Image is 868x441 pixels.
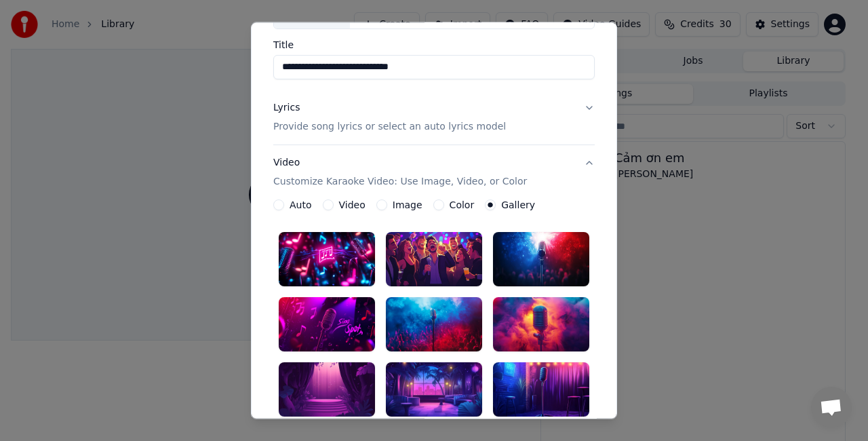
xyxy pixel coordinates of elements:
label: Image [393,200,422,210]
label: Color [450,200,475,210]
button: VideoCustomize Karaoke Video: Use Image, Video, or Color [273,145,595,199]
label: Video [339,200,366,210]
div: Video [273,156,527,189]
p: Customize Karaoke Video: Use Image, Video, or Color [273,175,527,189]
p: Provide song lyrics or select an auto lyrics model [273,120,506,134]
label: Gallery [501,200,535,210]
label: Title [273,40,595,50]
button: LyricsProvide song lyrics or select an auto lyrics model [273,90,595,145]
label: Auto [290,200,312,210]
div: Lyrics [273,101,300,115]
